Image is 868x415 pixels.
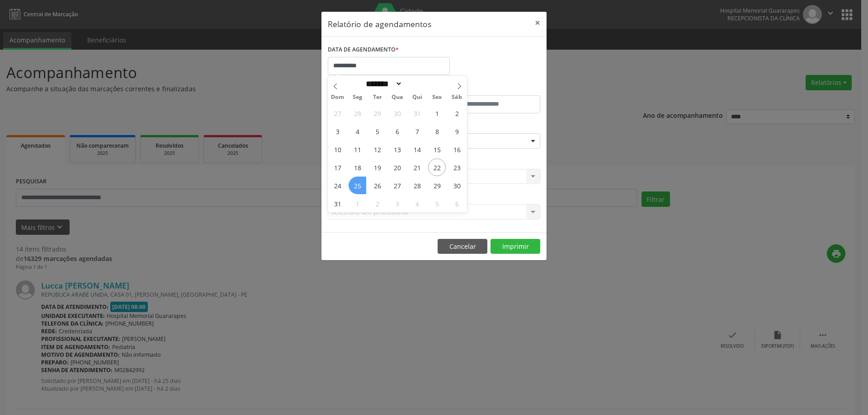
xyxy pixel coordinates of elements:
span: Agosto 7, 2025 [408,122,426,140]
span: Agosto 13, 2025 [388,140,406,158]
span: Agosto 9, 2025 [448,122,466,140]
span: Setembro 2, 2025 [368,195,386,212]
span: Ter [368,94,387,100]
span: Agosto 6, 2025 [388,122,406,140]
span: Agosto 19, 2025 [368,159,386,176]
h5: Relatório de agendamentos [328,18,431,30]
span: Julho 30, 2025 [388,104,406,122]
span: Agosto 14, 2025 [408,140,426,158]
span: Agosto 17, 2025 [329,159,346,176]
span: Agosto 8, 2025 [428,122,446,140]
span: Agosto 11, 2025 [349,140,366,158]
span: Agosto 23, 2025 [448,159,466,176]
span: Setembro 4, 2025 [408,195,426,212]
span: Agosto 20, 2025 [388,159,406,176]
label: DATA DE AGENDAMENTO [328,43,399,57]
span: Julho 28, 2025 [349,104,366,122]
span: Agosto 21, 2025 [408,159,426,176]
span: Agosto 18, 2025 [349,159,366,176]
span: Setembro 1, 2025 [349,195,366,212]
button: Cancelar [438,239,487,254]
span: Agosto 22, 2025 [428,159,446,176]
span: Agosto 16, 2025 [448,140,466,158]
span: Agosto 28, 2025 [408,177,426,194]
select: Month [363,79,402,89]
span: Julho 29, 2025 [368,104,386,122]
span: Agosto 12, 2025 [368,140,386,158]
span: Setembro 3, 2025 [388,195,406,212]
span: Agosto 24, 2025 [329,177,346,194]
span: Julho 27, 2025 [329,104,346,122]
span: Qua [387,94,407,100]
input: Year [402,79,432,89]
span: Agosto 29, 2025 [428,177,446,194]
span: Sáb [447,94,467,100]
span: Agosto 31, 2025 [329,195,346,212]
span: Agosto 25, 2025 [349,177,366,194]
span: Setembro 6, 2025 [448,195,466,212]
span: Agosto 15, 2025 [428,140,446,158]
span: Agosto 2, 2025 [448,104,466,122]
span: Agosto 26, 2025 [368,177,386,194]
span: Sex [427,94,447,100]
button: Imprimir [491,239,540,254]
button: Close [528,12,547,34]
span: Agosto 30, 2025 [448,177,466,194]
span: Setembro 5, 2025 [428,195,446,212]
span: Agosto 1, 2025 [428,104,446,122]
span: Agosto 10, 2025 [329,140,346,158]
span: Qui [407,94,427,100]
span: Dom [328,94,348,100]
span: Agosto 4, 2025 [349,122,366,140]
span: Agosto 27, 2025 [388,177,406,194]
span: Seg [348,94,368,100]
span: Julho 31, 2025 [408,104,426,122]
label: ATÉ [436,81,540,95]
span: Agosto 5, 2025 [368,122,386,140]
span: Agosto 3, 2025 [329,122,346,140]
